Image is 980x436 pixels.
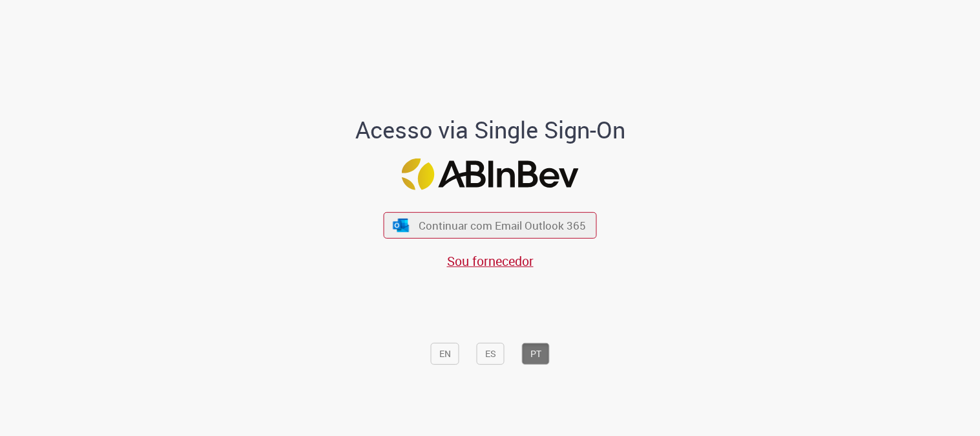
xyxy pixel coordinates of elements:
a: Sou fornecedor [447,252,534,270]
button: PT [522,343,550,365]
button: ES [477,343,505,365]
span: Continuar com Email Outlook 365 [419,218,586,233]
img: Logo ABInBev [402,158,579,190]
button: EN [431,343,459,365]
img: ícone Azure/Microsoft 360 [391,218,410,232]
button: ícone Azure/Microsoft 360 Continuar com Email Outlook 365 [384,212,597,239]
h1: Acesso via Single Sign-On [311,117,669,143]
